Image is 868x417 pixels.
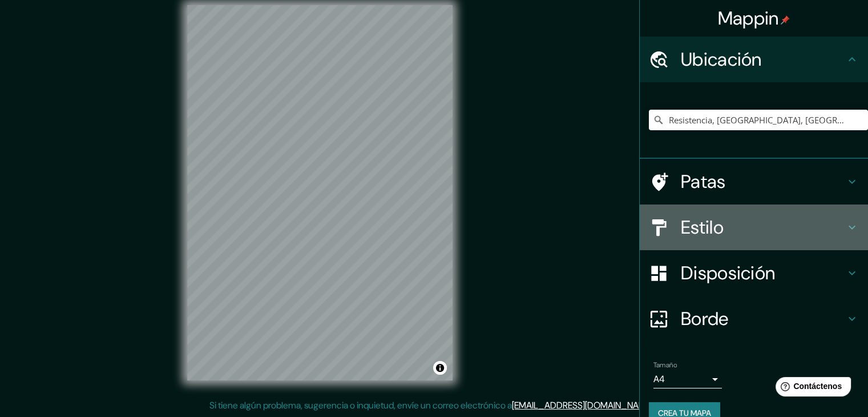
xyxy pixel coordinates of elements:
font: Estilo [681,215,724,239]
font: Borde [681,307,729,331]
div: Patas [640,159,868,205]
a: [EMAIL_ADDRESS][DOMAIN_NAME] [512,399,653,411]
button: Activar o desactivar atribución [433,361,447,375]
font: Disposición [681,261,775,285]
font: Mappin [718,6,779,30]
font: Tamaño [653,360,677,370]
div: Estilo [640,205,868,250]
font: A4 [653,373,665,385]
img: pin-icon.png [781,15,790,25]
font: Si tiene algún problema, sugerencia o inquietud, envíe un correo electrónico a [209,399,512,411]
div: Disposición [640,250,868,296]
div: Ubicación [640,37,868,82]
font: Patas [681,170,726,194]
input: Elige tu ciudad o zona [649,110,868,130]
div: Borde [640,296,868,342]
div: A4 [653,370,722,388]
iframe: Lanzador de widgets de ayuda [766,372,855,404]
canvas: Mapa [187,5,453,380]
font: Ubicación [681,47,762,71]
